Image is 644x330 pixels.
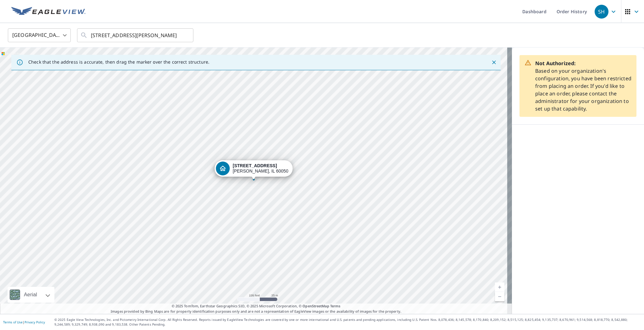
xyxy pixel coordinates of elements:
img: EV Logo [11,7,86,16]
input: Search by address or latitude-longitude [91,26,180,44]
strong: [STREET_ADDRESS] [233,163,277,168]
div: SH [595,5,608,19]
div: Aerial [22,287,39,303]
p: © 2025 Eagle View Technologies, Inc. and Pictometry International Corp. All Rights Reserved. Repo... [54,317,641,327]
strong: Not Authorized: [535,60,576,67]
a: Current Level 18, Zoom In [495,282,504,292]
div: [GEOGRAPHIC_DATA] [8,26,71,44]
p: Check that the address is accurate, then drag the marker over the correct structure. [28,59,209,65]
a: Current Level 18, Zoom Out [495,292,504,301]
a: Privacy Policy [25,320,45,324]
a: Terms of Use [3,320,23,324]
button: Close [490,58,498,66]
a: Terms [330,304,341,308]
span: © 2025 TomTom, Earthstar Geographics SIO, © 2025 Microsoft Corporation, © [172,304,341,309]
div: [PERSON_NAME], IL 60050 [233,163,288,174]
div: Aerial [8,287,54,303]
p: | [3,320,45,324]
div: Dropped pin, building 1, Residential property, 618 Wedgewood Trl Mchenry, IL 60050 [214,160,293,180]
p: Based on your organization's configuration, you have been restricted from placing an order. If yo... [535,60,631,112]
a: OpenStreetMap [303,304,329,308]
